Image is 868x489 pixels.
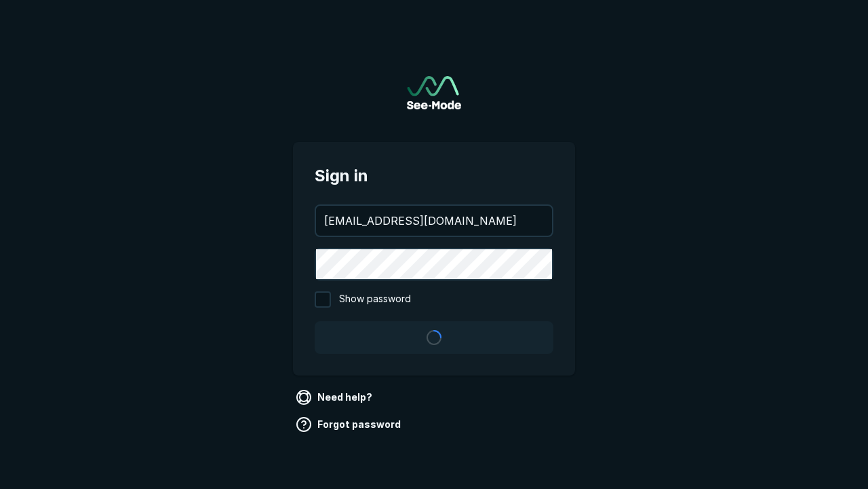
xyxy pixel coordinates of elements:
span: Sign in [315,164,553,188]
span: Show password [339,291,411,308]
input: your@email.com [316,206,552,236]
a: Forgot password [293,414,406,435]
img: See-Mode Logo [407,76,461,109]
a: Need help? [293,386,378,408]
a: Go to sign in [407,76,461,109]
